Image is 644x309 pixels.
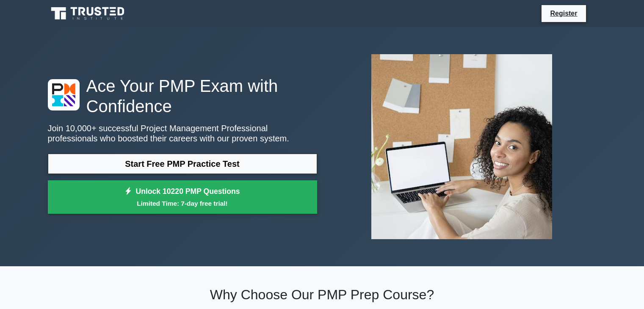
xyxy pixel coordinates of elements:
[48,287,597,303] h2: Why Choose Our PMP Prep Course?
[58,199,307,208] small: Limited Time: 7-day free trial!
[545,8,582,19] a: Register
[48,123,317,143] p: Join 10,000+ successful Project Management Professional professionals who boosted their careers w...
[48,154,317,174] a: Start Free PMP Practice Test
[48,180,317,214] a: Unlock 10220 PMP QuestionsLimited Time: 7-day free trial!
[48,76,317,116] h1: Ace Your PMP Exam with Confidence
